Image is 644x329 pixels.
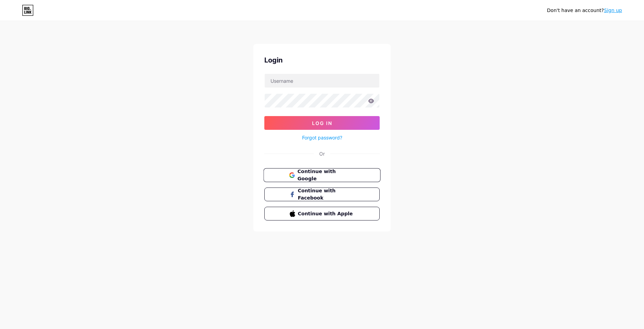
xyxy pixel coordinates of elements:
[263,168,380,182] button: Continue with Google
[264,207,380,220] button: Continue with Apple
[319,150,325,157] div: Or
[264,188,380,201] button: Continue with Facebook
[264,116,380,130] button: Log In
[298,187,355,202] span: Continue with Facebook
[604,8,622,13] a: Sign up
[297,168,355,183] span: Continue with Google
[264,168,380,182] a: Continue with Google
[298,210,355,217] span: Continue with Apple
[312,120,332,126] span: Log In
[547,7,622,14] div: Don't have an account?
[264,55,380,65] div: Login
[302,134,342,141] a: Forgot password?
[265,74,379,88] input: Username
